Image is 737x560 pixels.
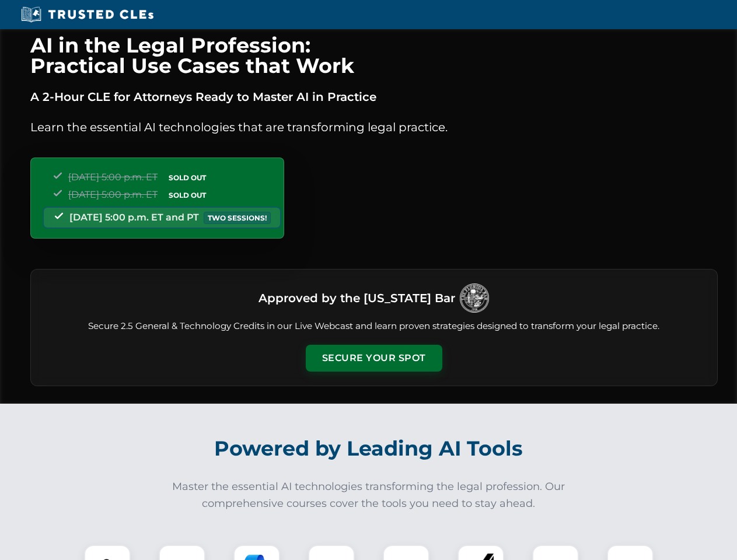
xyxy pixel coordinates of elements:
span: [DATE] 5:00 p.m. ET [68,171,158,183]
img: Trusted CLEs [18,6,157,23]
span: SOLD OUT [165,189,210,201]
button: Secure Your Spot [306,345,442,372]
p: Master the essential AI technologies transforming the legal profession. Our comprehensive courses... [165,478,573,512]
p: Secure 2.5 General & Technology Credits in our Live Webcast and learn proven strategies designed ... [45,320,703,333]
img: Logo [460,283,489,313]
p: A 2-Hour CLE for Attorneys Ready to Master AI in Practice [30,87,718,106]
span: [DATE] 5:00 p.m. ET [68,189,158,200]
p: Learn the essential AI technologies that are transforming legal practice. [30,118,718,136]
span: SOLD OUT [165,171,210,184]
h1: AI in the Legal Profession: Practical Use Cases that Work [30,35,718,76]
h2: Powered by Leading AI Tools [46,428,692,469]
h3: Approved by the [US_STATE] Bar [259,288,455,309]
